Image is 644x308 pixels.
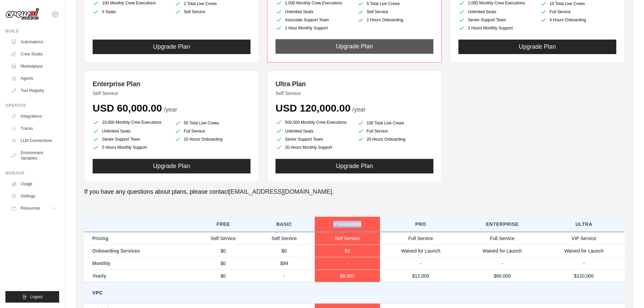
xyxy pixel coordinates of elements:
[8,111,59,122] a: Integrations
[93,102,162,114] span: USD 60,000.00
[276,102,351,114] span: USD 120,000.00
[8,85,59,96] a: Tool Registry
[254,257,314,269] td: $99
[357,128,434,135] li: Full Service
[164,106,177,113] span: /year
[193,217,254,232] th: Free
[5,291,59,303] button: Logout
[352,106,366,113] span: /year
[21,206,40,211] span: Resources
[276,118,352,126] li: 500,000 Monthly Crew Executions
[174,136,251,143] li: 10 Hours Onboarding
[174,0,251,7] li: 2 Total Live Crews
[380,217,461,232] th: Pro
[5,103,59,108] div: Operate
[254,217,314,232] th: Basic
[93,90,251,97] p: Self Service
[357,8,434,15] li: Self Service
[276,8,352,15] li: Unlimited Seats
[458,25,535,31] li: 2 Hours Monthly Support
[254,244,314,257] td: $0
[540,0,617,7] li: 10 Total Live Crews
[30,294,43,300] span: Logout
[5,170,59,176] div: Manage
[276,136,352,143] li: Senior Support Team
[174,8,251,15] li: Self Service
[276,144,352,151] li: 20 Hours Monthly Support
[8,135,59,146] a: LLM Connections
[461,232,543,245] td: Full Service
[540,8,617,15] li: Full Service
[315,244,380,257] td: $0
[315,269,380,282] td: $6,000
[5,8,39,21] img: Logo
[93,40,251,54] button: Upgrade Plan
[193,232,254,245] td: Self Service
[380,232,461,245] td: Full Service
[84,187,625,196] p: If you have any questions about plans, please contact .
[8,147,59,164] a: Environment Variables
[254,269,314,282] td: -
[458,17,535,23] li: Senior Support Team
[543,232,625,245] td: VIP Service
[193,257,254,269] td: $0
[276,25,352,31] li: 1 Hour Monthly Support
[315,217,380,232] th: Standard
[276,39,433,54] button: Upgrade Plan
[461,244,543,257] td: Waived for Launch
[84,269,193,282] td: Yearly
[254,232,314,245] td: Self Service
[461,269,543,282] td: $60,000
[315,232,380,245] td: Self Service
[458,40,616,54] button: Upgrade Plan
[174,128,251,135] li: Full Service
[93,118,169,126] li: 10,000 Monthly Crew Executions
[93,144,169,151] li: 5 Hours Monthly Support
[193,244,254,257] td: $0
[357,136,434,143] li: 20 Hours Onboarding
[543,217,625,232] th: Ultra
[93,159,251,173] button: Upgrade Plan
[543,269,625,282] td: $120,000
[84,232,193,245] td: Pricing
[458,8,535,15] li: Unlimited Seats
[8,49,59,60] a: Crew Studio
[193,269,254,282] td: $0
[357,0,434,7] li: 5 Total Live Crews
[8,179,59,189] a: Usage
[8,73,59,84] a: Agents
[461,257,543,269] td: -
[174,120,251,126] li: 50 Total Live Crews
[315,257,380,269] td: -
[84,257,193,269] td: Monthly
[543,244,625,257] td: Waived for Launch
[93,136,169,143] li: Senior Support Team
[540,17,617,23] li: 4 Hours Onboarding
[276,90,433,97] p: Self Service
[8,61,59,72] a: Marketplace
[8,191,59,202] a: Settings
[380,269,461,282] td: $12,000
[357,17,434,23] li: 2 Hours Onboarding
[276,17,352,23] li: Associate Support Team
[5,28,59,34] div: Build
[276,159,433,173] button: Upgrade Plan
[276,79,433,89] h3: Ultra Plan
[84,244,193,257] td: Onboarding Services
[380,257,461,269] td: -
[380,244,461,257] td: Waived for Launch
[8,37,59,47] a: Automations
[229,188,332,195] a: [EMAIL_ADDRESS][DOMAIN_NAME]
[276,128,352,135] li: Unlimited Seats
[8,123,59,134] a: Traces
[543,257,625,269] td: -
[610,276,644,308] iframe: Chat Widget
[93,128,169,135] li: Unlimited Seats
[84,282,625,303] td: VPC
[93,8,169,15] li: 5 Seats
[461,217,543,232] th: Enterprise
[93,79,251,89] h3: Enterprise Plan
[357,120,434,126] li: 100 Total Live Crews
[8,203,59,214] button: Resources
